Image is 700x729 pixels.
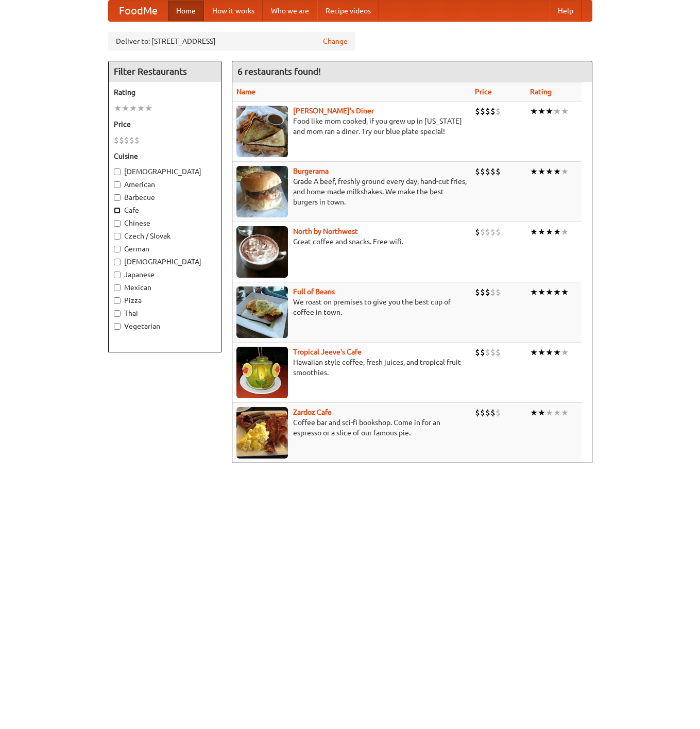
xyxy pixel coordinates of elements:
[485,286,490,298] li: $
[475,407,480,418] li: $
[490,226,496,238] li: $
[545,166,553,177] li: ★
[109,1,168,21] a: FoodMe
[545,106,553,117] li: ★
[114,205,216,215] label: Cafe
[496,347,501,358] li: $
[538,286,545,298] li: ★
[137,103,145,114] li: ★
[114,323,121,330] input: Vegetarian
[236,407,288,459] img: zardoz.jpg
[538,106,545,117] li: ★
[538,166,545,177] li: ★
[475,347,480,358] li: $
[490,286,496,298] li: $
[114,297,121,304] input: Pizza
[236,357,467,378] p: Hawaiian style coffee, fresh juices, and tropical fruit smoothies.
[496,106,501,117] li: $
[496,226,501,238] li: $
[553,347,561,358] li: ★
[114,244,216,254] label: German
[114,134,119,146] li: $
[475,106,480,117] li: $
[114,272,121,278] input: Japanese
[114,207,121,214] input: Cafe
[236,176,467,207] p: Grade A beef, freshly ground every day, hand-cut fries, and home-made milkshakes. We make the bes...
[530,88,552,96] a: Rating
[236,236,467,247] p: Great coffee and snacks. Free wifi.
[124,134,129,146] li: $
[114,310,121,317] input: Thai
[114,259,121,265] input: [DEMOGRAPHIC_DATA]
[496,407,501,418] li: $
[496,166,501,177] li: $
[530,347,538,358] li: ★
[114,87,216,97] h5: Rating
[114,231,216,241] label: Czech / Slovak
[553,106,561,117] li: ★
[490,347,496,358] li: $
[236,166,288,217] img: burgerama.jpg
[293,107,374,115] b: [PERSON_NAME]'s Diner
[485,347,490,358] li: $
[490,407,496,418] li: $
[134,134,140,146] li: $
[114,220,121,227] input: Chinese
[129,103,137,114] li: ★
[293,167,329,175] a: Burgerama
[114,179,216,190] label: American
[114,321,216,331] label: Vegetarian
[263,1,317,21] a: Who we are
[480,347,485,358] li: $
[323,36,348,46] a: Change
[237,66,321,76] ng-pluralize: 6 restaurants found!
[114,233,121,240] input: Czech / Slovak
[145,103,152,114] li: ★
[293,227,358,235] a: North by Northwest
[114,119,216,129] h5: Price
[480,226,485,238] li: $
[114,282,216,293] label: Mexican
[480,166,485,177] li: $
[236,286,288,338] img: beans.jpg
[545,286,553,298] li: ★
[485,226,490,238] li: $
[530,106,538,117] li: ★
[236,297,467,317] p: We roast on premises to give you the best cup of coffee in town.
[293,408,332,416] a: Zardoz Cafe
[485,166,490,177] li: $
[553,226,561,238] li: ★
[485,106,490,117] li: $
[538,226,545,238] li: ★
[129,134,134,146] li: $
[553,166,561,177] li: ★
[114,194,121,201] input: Barbecue
[480,106,485,117] li: $
[236,116,467,137] p: Food like mom cooked, if you grew up in [US_STATE] and mom ran a diner. Try our blue plate special!
[236,88,255,96] a: Name
[293,348,362,356] a: Tropical Jeeve's Cafe
[561,286,569,298] li: ★
[168,1,204,21] a: Home
[114,151,216,161] h5: Cuisine
[475,88,492,96] a: Price
[114,246,121,252] input: German
[114,192,216,202] label: Barbecue
[475,286,480,298] li: $
[114,103,122,114] li: ★
[561,226,569,238] li: ★
[561,407,569,418] li: ★
[114,218,216,228] label: Chinese
[114,284,121,291] input: Mexican
[114,168,121,175] input: [DEMOGRAPHIC_DATA]
[114,181,121,188] input: American
[293,287,335,296] b: Full of Beans
[545,407,553,418] li: ★
[485,407,490,418] li: $
[561,347,569,358] li: ★
[236,226,288,278] img: north.jpg
[119,134,124,146] li: $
